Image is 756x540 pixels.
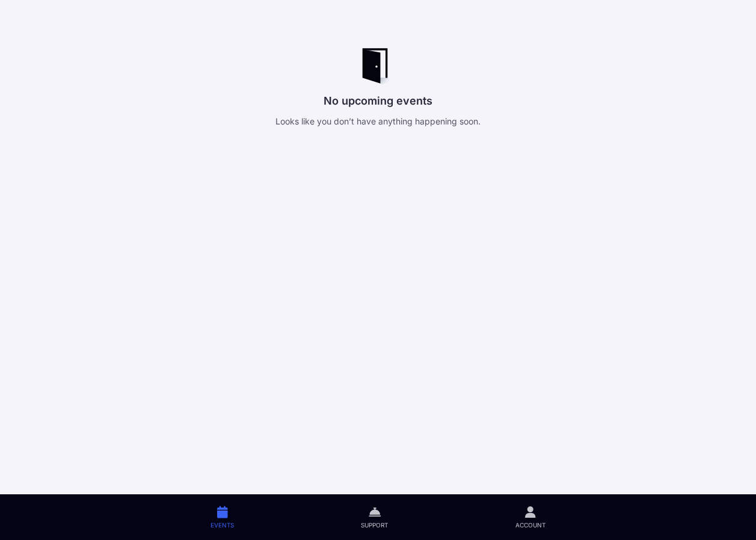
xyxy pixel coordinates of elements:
[298,494,452,540] a: Support
[515,521,545,529] span: Account
[147,494,298,540] a: Events
[211,521,234,529] span: Events
[361,521,388,529] span: Support
[167,117,590,126] p: Looks like you don’t have anything happening soon.
[167,93,590,109] p: No upcoming events
[452,494,609,540] a: Account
